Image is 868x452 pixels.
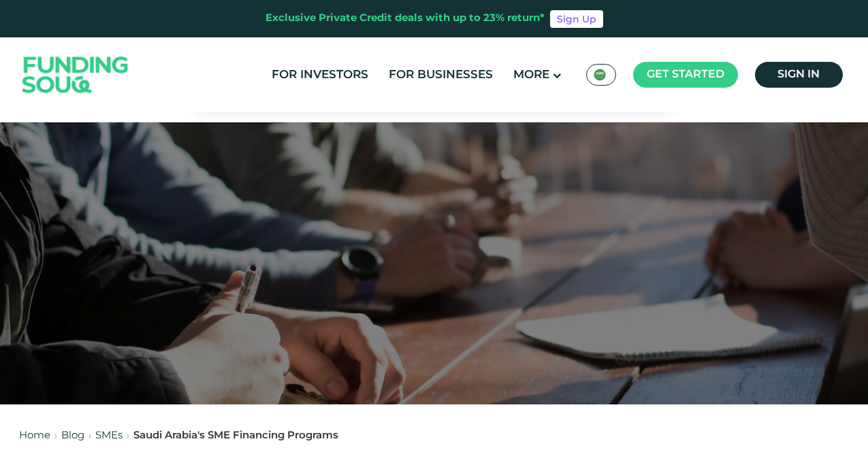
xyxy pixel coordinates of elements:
[513,69,549,81] span: More
[9,41,142,109] img: Logo
[266,11,545,27] div: Exclusive Private Credit deals with up to 23% return*
[61,431,84,440] a: Blog
[647,69,724,80] span: Get started
[268,64,372,86] a: For Investors
[755,62,843,88] a: Sign in
[385,64,496,86] a: For Businesses
[594,69,606,81] img: SA Flag
[550,10,603,28] a: Sign Up
[133,428,338,444] div: Saudi Arabia's SME Financing Programs
[19,431,50,440] a: Home
[95,431,123,440] a: SMEs
[777,69,820,80] span: Sign in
